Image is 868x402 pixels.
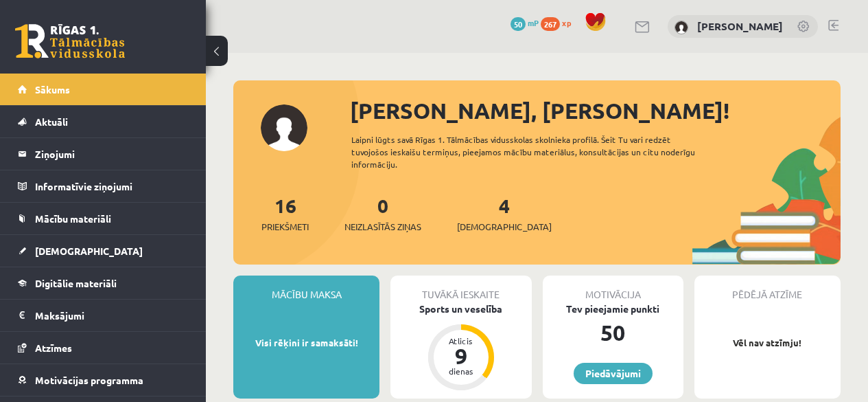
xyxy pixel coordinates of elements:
[350,94,841,127] div: [PERSON_NAME], [PERSON_NAME]!
[233,276,379,302] div: Mācību maksa
[511,17,526,31] span: 50
[35,138,189,170] legend: Ziņojumi
[344,220,421,234] span: Neizlasītās ziņas
[390,302,531,316] div: Sports un veselība
[457,220,552,234] span: [DEMOGRAPHIC_DATA]
[390,302,531,392] a: Sports un veselība Atlicis 9 dienas
[261,193,309,234] a: 16Priekšmeti
[528,17,539,28] span: mP
[18,106,189,137] a: Aktuāli
[541,17,578,28] a: 267 xp
[35,277,117,289] span: Digitālie materiāli
[541,17,560,31] span: 267
[35,212,111,225] span: Mācību materiāli
[35,83,70,96] span: Sākums
[18,332,189,364] a: Atzīmes
[701,336,834,350] p: Vēl nav atzīmju!
[18,203,189,234] a: Mācību materiāli
[574,363,653,384] a: Piedāvājumi
[15,24,125,58] a: Rīgas 1. Tālmācības vidusskola
[441,367,482,375] div: dienas
[35,300,189,331] legend: Maksājumi
[35,245,143,257] span: [DEMOGRAPHIC_DATA]
[697,19,783,33] a: [PERSON_NAME]
[543,316,683,349] div: 50
[18,267,189,299] a: Digitālie materiāli
[511,17,539,28] a: 50 mP
[35,170,189,202] legend: Informatīvie ziņojumi
[18,170,189,202] a: Informatīvie ziņojumi
[261,220,309,234] span: Priekšmeti
[35,374,143,386] span: Motivācijas programma
[18,138,189,170] a: Ziņojumi
[675,21,688,34] img: Anna Enija Kozlinska
[694,276,841,302] div: Pēdējā atzīme
[543,276,683,302] div: Motivācija
[457,193,552,234] a: 4[DEMOGRAPHIC_DATA]
[35,115,68,128] span: Aktuāli
[18,235,189,267] a: [DEMOGRAPHIC_DATA]
[441,345,482,367] div: 9
[390,276,531,302] div: Tuvākā ieskaite
[18,364,189,396] a: Motivācijas programma
[35,342,72,354] span: Atzīmes
[18,74,189,105] a: Sākums
[543,302,683,316] div: Tev pieejamie punkti
[18,300,189,331] a: Maksājumi
[441,337,482,345] div: Atlicis
[344,193,421,234] a: 0Neizlasītās ziņas
[562,17,571,28] span: xp
[351,133,716,170] div: Laipni lūgts savā Rīgas 1. Tālmācības vidusskolas skolnieka profilā. Šeit Tu vari redzēt tuvojošo...
[240,336,373,350] p: Visi rēķini ir samaksāti!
